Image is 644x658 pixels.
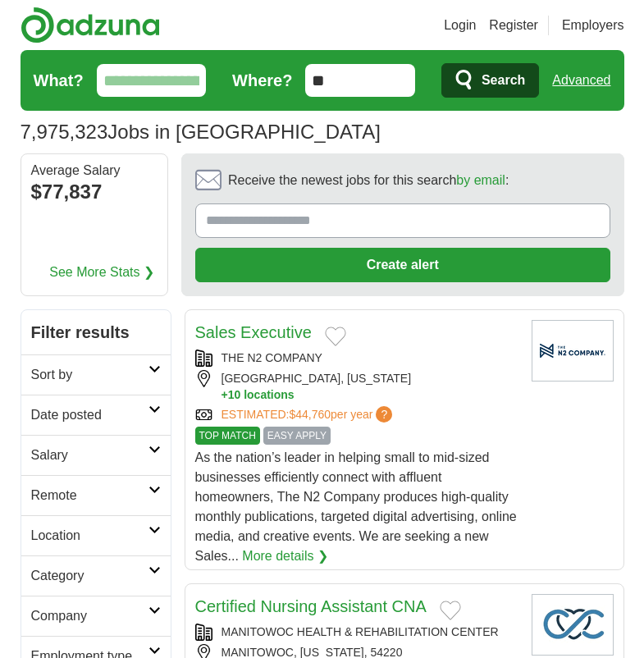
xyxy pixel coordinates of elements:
h2: Date posted [31,405,148,425]
a: Sales Executive [195,323,312,341]
a: Certified Nursing Assistant CNA [195,597,427,615]
a: Location [21,515,171,555]
h2: Filter results [21,310,171,354]
h2: Sort by [31,365,148,385]
div: Average Salary [31,164,158,177]
a: by email [456,173,505,187]
span: Search [482,64,525,97]
span: TOP MATCH [195,427,260,445]
a: Sort by [21,354,171,395]
button: +10 locations [222,387,518,403]
div: THE N2 COMPANY [195,350,518,367]
a: Register [489,16,538,35]
button: Search [441,63,539,98]
a: See More Stats ❯ [49,263,154,282]
span: As the nation’s leader in helping small to mid-sized businesses efficiently connect with affluent... [195,450,517,563]
button: Add to favorite jobs [440,601,461,620]
div: MANITOWOC HEALTH & REHABILITATION CENTER [195,624,518,641]
span: 7,975,323 [21,117,108,147]
button: Add to favorite jobs [325,327,346,346]
img: Company logo [532,320,614,382]
a: Employers [562,16,624,35]
a: Category [21,555,171,596]
img: Company logo [532,594,614,656]
span: ? [376,406,392,423]
h2: Location [31,526,148,546]
button: Create alert [195,248,610,282]
span: EASY APPLY [263,427,331,445]
a: Salary [21,435,171,475]
a: Date posted [21,395,171,435]
div: [GEOGRAPHIC_DATA], [US_STATE] [195,370,518,403]
a: ESTIMATED:$44,760per year? [222,406,396,423]
h2: Company [31,606,148,626]
div: $77,837 [31,177,158,207]
a: Advanced [552,64,610,97]
a: More details ❯ [242,546,328,566]
h1: Jobs in [GEOGRAPHIC_DATA] [21,121,381,143]
h2: Salary [31,446,148,465]
label: Where? [232,68,292,93]
span: + [222,387,228,403]
span: Receive the newest jobs for this search : [228,171,509,190]
a: Login [444,16,476,35]
h2: Remote [31,486,148,505]
h2: Category [31,566,148,586]
label: What? [34,68,84,93]
a: Company [21,596,171,636]
img: Adzuna logo [21,7,160,43]
span: $44,760 [289,408,331,421]
a: Remote [21,475,171,515]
